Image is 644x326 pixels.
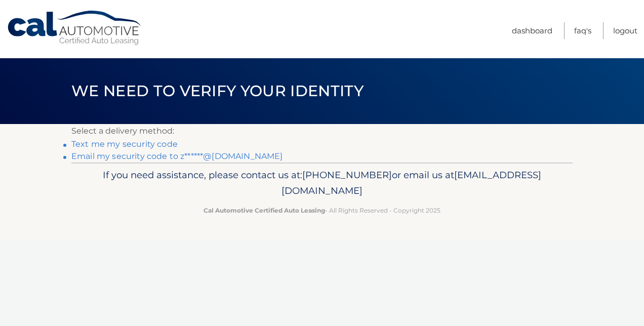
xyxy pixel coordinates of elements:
[613,22,637,39] a: Logout
[71,124,573,138] p: Select a delivery method:
[302,169,392,181] span: [PHONE_NUMBER]
[7,10,143,46] a: Cal Automotive
[204,207,325,214] strong: Cal Automotive Certified Auto Leasing
[574,22,591,39] a: FAQ's
[512,22,552,39] a: Dashboard
[71,81,364,100] span: We need to verify your identity
[78,167,566,199] p: If you need assistance, please contact us at: or email us at
[71,139,178,149] a: Text me my security code
[78,205,566,216] p: - All Rights Reserved - Copyright 2025
[71,151,283,161] a: Email my security code to z******@[DOMAIN_NAME]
